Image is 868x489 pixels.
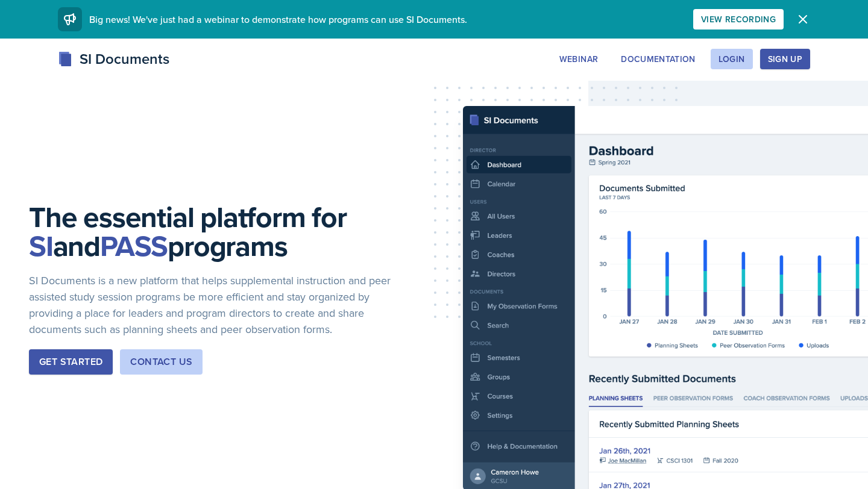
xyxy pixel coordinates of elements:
[701,14,776,24] div: View Recording
[29,349,113,375] button: Get Started
[130,355,192,369] div: Contact Us
[559,54,598,64] div: Webinar
[120,349,203,375] button: Contact Us
[768,54,802,64] div: Sign Up
[89,13,467,26] span: Big news! We've just had a webinar to demonstrate how programs can use SI Documents.
[58,48,169,70] div: SI Documents
[719,54,745,64] div: Login
[552,49,606,69] button: Webinar
[711,49,753,69] button: Login
[760,49,810,69] button: Sign Up
[693,9,784,30] button: View Recording
[613,49,703,69] button: Documentation
[621,54,696,64] div: Documentation
[39,355,102,369] div: Get Started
